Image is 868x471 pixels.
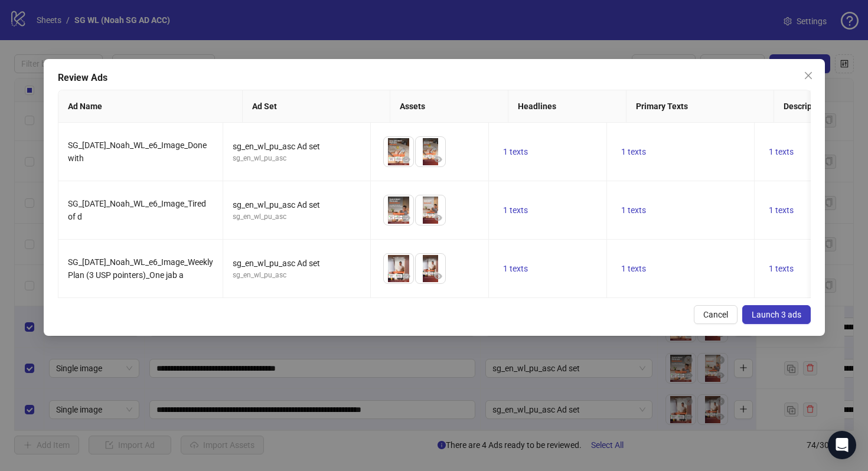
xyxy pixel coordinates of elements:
[384,254,413,283] img: Asset 1
[764,261,798,276] button: 1 texts
[68,140,207,163] span: SG_[DATE]_Noah_WL_e6_Image_Done with
[233,153,361,164] div: sg_en_wl_pu_asc
[402,214,410,222] span: eye
[508,90,626,123] th: Headlines
[233,211,361,223] div: sg_en_wl_pu_asc
[233,270,361,281] div: sg_en_wl_pu_asc
[769,205,794,215] span: 1 texts
[694,305,738,324] button: Cancel
[431,269,445,283] button: Preview
[498,261,533,276] button: 1 texts
[752,310,801,319] span: Launch 3 ads
[742,305,811,324] button: Launch 3 ads
[399,269,413,283] button: Preview
[416,254,445,283] img: Asset 2
[764,145,798,159] button: 1 texts
[384,195,413,225] img: Asset 1
[621,205,646,215] span: 1 texts
[431,211,445,225] button: Preview
[399,211,413,225] button: Preview
[769,147,794,156] span: 1 texts
[498,203,533,217] button: 1 texts
[68,257,213,280] span: SG_[DATE]_Noah_WL_e6_Image_Weekly Plan (3 USP pointers)_One jab a
[58,90,243,123] th: Ad Name
[402,272,410,280] span: eye
[399,152,413,166] button: Preview
[402,155,410,163] span: eye
[621,264,646,273] span: 1 texts
[233,140,361,153] div: sg_en_wl_pu_asc Ad set
[58,71,811,85] div: Review Ads
[434,272,442,280] span: eye
[434,214,442,222] span: eye
[416,137,445,166] img: Asset 2
[233,198,361,211] div: sg_en_wl_pu_asc Ad set
[828,431,856,459] div: Open Intercom Messenger
[416,195,445,225] img: Asset 2
[498,145,533,159] button: 1 texts
[703,310,728,319] span: Cancel
[769,264,794,273] span: 1 texts
[616,203,651,217] button: 1 texts
[503,147,528,156] span: 1 texts
[503,264,528,273] span: 1 texts
[431,152,445,166] button: Preview
[243,90,390,123] th: Ad Set
[233,257,361,270] div: sg_en_wl_pu_asc Ad set
[390,90,508,123] th: Assets
[68,199,206,221] span: SG_[DATE]_Noah_WL_e6_Image_Tired of d
[616,145,651,159] button: 1 texts
[804,71,813,80] span: close
[384,137,413,166] img: Asset 1
[616,261,651,276] button: 1 texts
[503,205,528,215] span: 1 texts
[621,147,646,156] span: 1 texts
[434,155,442,163] span: eye
[626,90,774,123] th: Primary Texts
[799,66,818,85] button: Close
[764,203,798,217] button: 1 texts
